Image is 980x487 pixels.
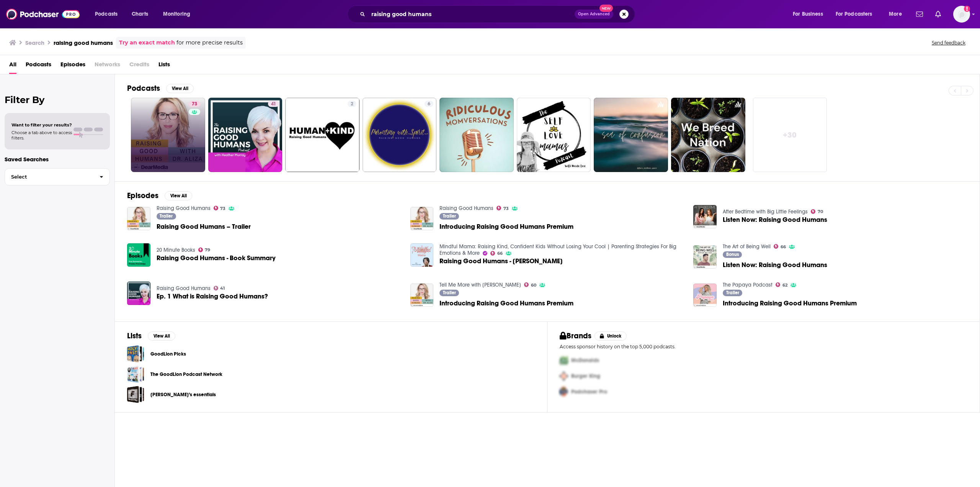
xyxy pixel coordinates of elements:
button: Open AdvancedNew [575,10,613,19]
a: Episodes [60,58,85,74]
span: 66 [497,252,503,255]
a: 41 [214,286,225,290]
span: Charts [132,9,148,20]
span: 41 [271,100,276,108]
a: Listen Now: Raising Good Humans [723,262,827,268]
p: Saved Searches [5,156,110,163]
button: Unlock [595,331,627,341]
a: 73 [214,206,226,210]
a: Raising Good Humans - Book Summary [127,243,150,267]
img: Introducing Raising Good Humans Premium [410,284,434,307]
a: Raising Good Humans - Book Summary [157,255,276,261]
a: 79 [198,248,211,252]
img: Listen Now: Raising Good Humans [693,205,717,228]
span: Introducing Raising Good Humans Premium [723,300,857,307]
a: Podcasts [26,58,51,74]
span: 73 [192,100,197,108]
span: For Business [793,9,823,20]
a: Try an exact match [119,38,175,47]
span: 73 [220,207,225,210]
a: PodcastsView All [127,84,194,93]
h2: Podcasts [127,84,160,93]
span: Select [5,174,93,179]
button: open menu [158,8,200,20]
a: 73 [131,98,205,172]
a: [PERSON_NAME]’s essentials [150,390,216,399]
span: 73 [503,207,509,210]
a: 6 [425,101,433,107]
a: GoodLion Picks [127,345,144,362]
button: open menu [787,8,833,20]
span: Monitoring [163,9,190,20]
span: Lists [158,58,170,74]
a: Listen Now: Raising Good Humans [723,216,827,223]
a: After Bedtime with Big Little Feelings [723,208,808,215]
h2: Episodes [127,191,158,200]
h2: Lists [127,331,142,341]
a: Tom’s essentials [127,386,144,403]
a: The Art of Being Well [723,243,771,250]
a: Charts [127,8,153,20]
button: open menu [831,8,884,20]
a: Raising Good Humans [157,205,211,212]
img: Raising Good Humans – Trailer [127,207,150,230]
img: Introducing Raising Good Humans Premium [693,284,717,307]
a: 41 [208,98,283,172]
a: Raising Good Humans – Trailer [157,223,251,230]
a: 41 [268,101,279,107]
button: open menu [884,8,911,20]
span: Choose a tab above to access filters. [11,130,72,141]
a: Introducing Raising Good Humans Premium [439,300,573,307]
a: Introducing Raising Good Humans Premium [439,223,573,230]
img: Introducing Raising Good Humans Premium [410,207,434,230]
img: Third Pro Logo [557,384,571,400]
span: Trailer [726,290,739,295]
h3: raising good humans [54,39,113,46]
a: 20 Minute Books [157,247,195,253]
span: Burger King [571,373,600,379]
a: Tell Me More with Nicole Walters [439,282,521,288]
img: Raising Good Humans - Hunter Clarke-Fields [410,243,434,267]
span: 62 [782,284,787,287]
a: The GoodLion Podcast Network [127,366,144,383]
a: Raising Good Humans - Hunter Clarke-Fields [439,258,563,264]
span: Logged in as gabrielle.gantz [953,6,970,23]
img: Ep. 1 What is Raising Good Humans? [127,282,150,305]
span: Podcasts [95,9,118,20]
input: Search podcasts, credits, & more... [368,8,575,20]
a: Show notifications dropdown [913,8,926,21]
button: Show profile menu [953,6,970,23]
a: Raising Good Humans [157,285,211,292]
img: Listen Now: Raising Good Humans [693,245,717,269]
a: 66 [490,251,503,256]
a: 2 [348,101,356,107]
img: First Pro Logo [557,353,571,368]
span: for more precise results [176,38,243,47]
img: Second Pro Logo [557,368,571,384]
span: More [889,9,902,20]
a: 70 [811,209,823,214]
a: Mindful Mama: Raising Kind, Confident Kids Without Losing Your Cool | Parenting Strategies For Bi... [439,243,676,256]
button: open menu [90,8,127,20]
span: All [9,58,16,74]
span: 70 [818,210,823,213]
button: View All [166,84,194,93]
a: +30 [753,98,827,172]
span: For Podcasters [836,9,872,20]
a: 73 [497,206,509,210]
span: Credits [129,58,149,74]
p: Access sponsor history on the top 5,000 podcasts. [560,344,967,349]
